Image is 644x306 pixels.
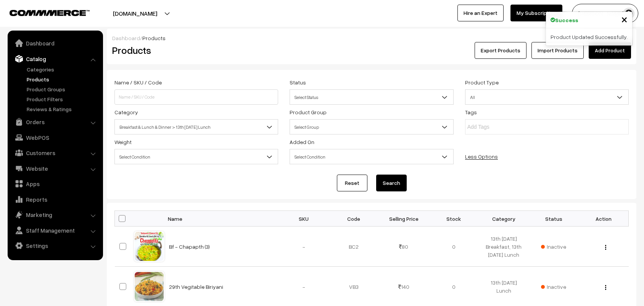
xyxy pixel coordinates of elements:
[290,120,453,134] span: Select Group
[279,227,329,267] td: -
[10,36,100,50] a: Dashboard
[475,42,526,59] button: Export Products
[25,85,100,93] a: Product Groups
[290,119,453,134] span: Select Group
[290,89,453,105] span: Select Status
[621,12,628,26] span: ×
[10,208,100,222] a: Marketing
[10,239,100,253] a: Settings
[114,89,278,105] input: Name / SKU / Code
[279,211,329,227] th: SKU
[623,8,634,19] img: user
[605,245,606,250] img: Menu
[555,16,578,24] strong: Success
[457,5,504,21] a: Hire an Expert
[115,120,278,134] span: Breakfast & Lunch & Dinner > 13th Saturday Lunch
[114,138,132,146] label: Weight
[10,223,100,237] a: Staff Management
[572,4,638,23] button: [PERSON_NAME] s…
[114,78,162,86] label: Name / SKU / Code
[467,123,534,131] input: Add Tags
[169,243,210,250] a: Bf - Chapapth (3)
[25,105,100,113] a: Reviews & Ratings
[479,211,529,227] th: Category
[142,35,166,41] span: Products
[290,149,453,164] span: Select Condition
[465,108,477,116] label: Tags
[529,211,579,227] th: Status
[510,5,562,21] a: My Subscription
[115,150,278,164] span: Select Condition
[112,34,631,42] div: /
[10,177,100,191] a: Apps
[605,285,606,290] img: Menu
[10,146,100,160] a: Customers
[10,162,100,175] a: Website
[376,175,407,191] button: Search
[541,283,566,291] span: Inactive
[329,211,379,227] th: Code
[86,4,184,23] button: [DOMAIN_NAME]
[164,211,279,227] th: Name
[379,227,429,267] td: 80
[10,115,100,129] a: Orders
[329,227,379,267] td: BC2
[112,35,140,41] a: Dashboard
[531,42,584,59] a: Import Products
[25,75,100,83] a: Products
[10,10,90,16] img: COMMMERCE
[429,227,479,267] td: 0
[465,89,629,105] span: All
[479,227,529,267] td: 13th [DATE] Breakfast, 13th [DATE] Lunch
[25,65,100,73] a: Categories
[10,52,100,66] a: Catalog
[465,153,498,160] a: Less Options
[114,108,138,116] label: Category
[465,78,499,86] label: Product Type
[114,149,278,164] span: Select Condition
[290,138,314,146] label: Added On
[169,283,223,290] a: 29th Vegitable Biriyani
[10,131,100,144] a: WebPOS
[25,95,100,103] a: Product Filters
[290,108,327,116] label: Product Group
[337,175,367,191] a: Reset
[465,91,628,104] span: All
[290,78,306,86] label: Status
[579,211,629,227] th: Action
[112,44,277,56] h2: Products
[621,13,628,25] button: Close
[589,42,631,59] a: Add Product
[546,28,632,45] div: Product Updated Successfully.
[10,8,76,17] a: COMMMERCE
[541,243,566,251] span: Inactive
[290,150,453,164] span: Select Condition
[290,91,453,104] span: Select Status
[429,211,479,227] th: Stock
[10,193,100,206] a: Reports
[379,211,429,227] th: Selling Price
[114,119,278,134] span: Breakfast & Lunch & Dinner > 13th Saturday Lunch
